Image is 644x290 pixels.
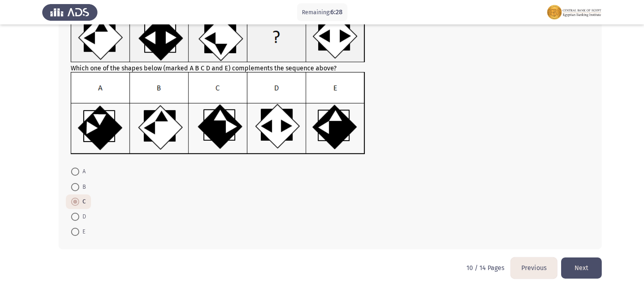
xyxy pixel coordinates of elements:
[511,257,557,278] button: load previous page
[466,264,504,272] p: 10 / 14 Pages
[79,227,85,237] span: E
[79,212,86,222] span: D
[302,7,343,17] p: Remaining:
[71,11,365,63] img: UkFYMDAxMDhBLnBuZzE2MjIwMzQ5MzczOTY=.png
[79,197,86,207] span: C
[79,182,86,192] span: B
[79,167,86,177] span: A
[42,1,98,24] img: Assess Talent Management logo
[330,8,343,16] span: 6:28
[561,257,602,278] button: load next page
[71,72,365,155] img: UkFYMDAxMDhCLnBuZzE2MjIwMzUwMjgyNzM=.png
[546,1,602,24] img: Assessment logo of FOCUS Assessment 3 Modules EN
[71,11,590,156] div: Which one of the shapes below (marked A B C D and E) complements the sequence above?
